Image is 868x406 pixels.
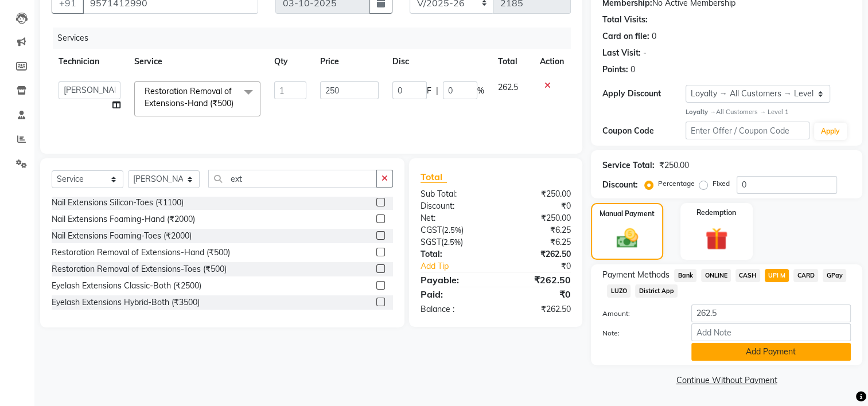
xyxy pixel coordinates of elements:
[443,237,461,247] span: 2.5%
[600,209,655,219] label: Manual Payment
[602,269,670,281] span: Payment Methods
[594,309,682,319] label: Amount:
[496,303,579,315] div: ₹262.50
[510,260,580,272] div: ₹0
[444,225,461,235] span: 2.5%
[814,123,847,140] button: Apply
[610,226,645,251] img: _cash.svg
[52,213,195,225] div: Nail Extensions Foaming-Hand (₹2000)
[823,269,846,282] span: GPay
[691,323,851,341] input: Add Note
[52,49,127,75] th: Technician
[412,248,496,260] div: Total:
[533,49,571,75] th: Action
[686,122,809,139] input: Enter Offer / Coupon Code
[602,47,641,59] div: Last Visit:
[412,224,496,236] div: ( )
[686,108,716,116] strong: Loyalty →
[412,236,496,248] div: ( )
[491,49,534,75] th: Total
[698,225,735,253] img: _gift.svg
[52,247,230,259] div: Restoration Removal of Extensions-Hand (₹500)
[427,85,431,97] span: F
[735,269,760,282] span: CASH
[602,64,628,76] div: Points:
[659,159,689,171] div: ₹250.00
[421,171,447,183] span: Total
[602,159,655,171] div: Service Total:
[267,49,313,75] th: Qty
[421,237,441,247] span: SGST
[602,30,649,42] div: Card on file:
[652,30,656,42] div: 0
[412,273,496,287] div: Payable:
[496,273,579,287] div: ₹262.50
[386,49,491,75] th: Disc
[674,269,696,282] span: Bank
[52,263,227,275] div: Restoration Removal of Extensions-Toes (₹500)
[145,86,233,108] span: Restoration Removal of Extensions-Hand (₹500)
[635,284,678,298] span: District App
[477,85,484,97] span: %
[496,188,579,200] div: ₹250.00
[765,269,789,282] span: UPI M
[496,236,579,248] div: ₹6.25
[233,98,239,108] a: x
[412,212,496,224] div: Net:
[696,208,736,218] label: Redemption
[313,49,385,75] th: Price
[498,82,518,92] span: 262.5
[496,287,579,301] div: ₹0
[658,178,695,189] label: Percentage
[421,225,442,235] span: CGST
[630,64,635,76] div: 0
[52,296,200,309] div: Eyelash Extensions Hybrid-Both (₹3500)
[53,28,579,49] div: Services
[593,374,860,387] a: Continue Without Payment
[412,287,496,301] div: Paid:
[643,47,647,59] div: -
[436,85,438,97] span: |
[52,230,192,242] div: Nail Extensions Foaming-Toes (₹2000)
[412,188,496,200] div: Sub Total:
[602,88,685,100] div: Apply Discount
[412,260,509,272] a: Add Tip
[52,280,201,292] div: Eyelash Extensions Classic-Both (₹2500)
[496,224,579,236] div: ₹6.25
[52,197,184,209] div: Nail Extensions Silicon-Toes (₹1100)
[602,179,638,191] div: Discount:
[496,212,579,224] div: ₹250.00
[412,200,496,212] div: Discount:
[691,304,851,322] input: Amount
[602,14,648,26] div: Total Visits:
[701,269,731,282] span: ONLINE
[594,328,682,338] label: Note:
[127,49,267,75] th: Service
[793,269,818,282] span: CARD
[713,178,730,189] label: Fixed
[496,248,579,260] div: ₹262.50
[686,107,851,117] div: All Customers → Level 1
[208,170,377,188] input: Search or Scan
[691,343,851,361] button: Add Payment
[412,303,496,315] div: Balance :
[496,200,579,212] div: ₹0
[602,125,685,137] div: Coupon Code
[607,284,630,298] span: LUZO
